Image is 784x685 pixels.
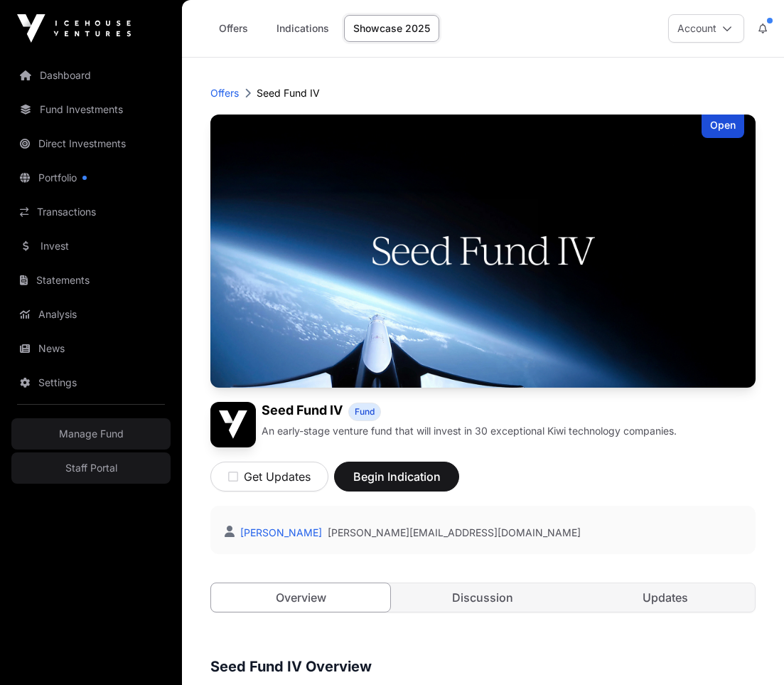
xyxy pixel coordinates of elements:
[11,94,171,125] a: Fund Investments
[210,86,239,100] a: Offers
[237,526,322,538] a: [PERSON_NAME]
[211,583,755,612] nav: Tabs
[210,655,756,678] h3: Seed Fund IV Overview
[210,462,328,492] button: Get Updates
[352,468,441,485] span: Begin Indication
[11,333,171,364] a: News
[334,462,459,492] button: Begin Indication
[11,418,171,450] a: Manage Fund
[262,402,343,421] h1: Seed Fund IV
[334,476,459,490] a: Begin Indication
[344,15,439,42] a: Showcase 2025
[11,367,171,398] a: Settings
[210,115,756,388] img: Seed Fund IV
[702,115,744,138] div: Open
[17,14,131,43] img: Icehouse Ventures Logo
[267,15,338,42] a: Indications
[11,230,171,262] a: Invest
[328,526,581,540] a: [PERSON_NAME][EMAIL_ADDRESS][DOMAIN_NAME]
[205,15,262,42] a: Offers
[210,402,256,447] img: Seed Fund IV
[11,128,171,159] a: Direct Investments
[210,583,391,612] a: Overview
[11,452,171,484] a: Staff Portal
[668,14,744,43] button: Account
[262,424,677,438] p: An early-stage venture fund that will invest in 30 exceptional Kiwi technology companies.
[11,299,171,330] a: Analysis
[11,162,171,193] a: Portfolio
[576,583,755,612] a: Updates
[355,406,375,418] span: Fund
[11,60,171,91] a: Dashboard
[393,583,572,612] a: Discussion
[11,265,171,296] a: Statements
[257,86,320,100] p: Seed Fund IV
[11,196,171,228] a: Transactions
